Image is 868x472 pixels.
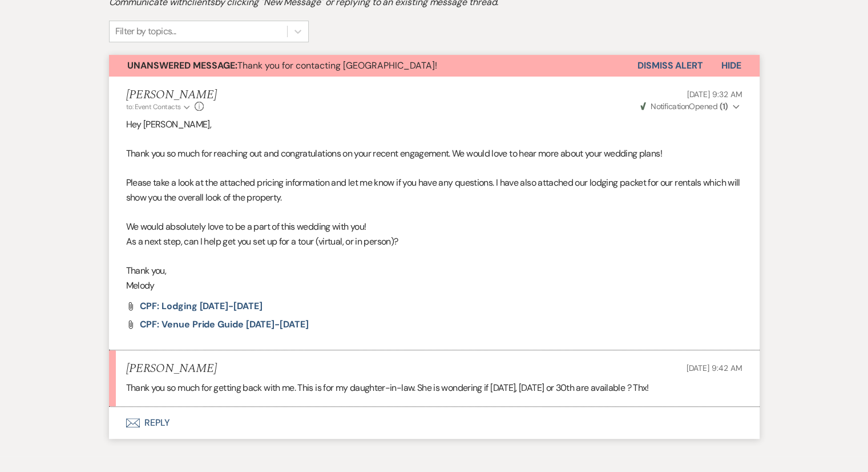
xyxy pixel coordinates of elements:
[126,102,181,111] span: to: Event Contacts
[115,25,176,38] div: Filter by topics...
[140,302,263,311] a: CPF: Lodging [DATE]-[DATE]
[686,363,742,373] span: [DATE] 9:42 AM
[126,362,217,376] h5: [PERSON_NAME]
[126,234,742,249] p: As a next step, can I help get you set up for a tour (virtual, or in person)?
[140,300,263,312] span: CPF: Lodging [DATE]-[DATE]
[719,101,728,111] strong: ( 1 )
[126,263,742,278] p: Thank you,
[109,55,637,77] button: Unanswered Message:Thank you for contacting [GEOGRAPHIC_DATA]!
[703,55,760,77] button: Hide
[639,101,742,113] button: NotificationOpened (1)
[109,407,760,439] button: Reply
[140,318,309,330] span: CPF: Venue Pride Guide [DATE]-[DATE]
[127,59,237,71] strong: Unanswered Message:
[126,102,192,112] button: to: Event Contacts
[687,89,742,99] span: [DATE] 9:32 AM
[651,101,689,111] span: Notification
[126,278,742,293] p: Melody
[640,101,728,111] span: Opened
[637,55,703,77] button: Dismiss Alert
[126,146,742,161] p: Thank you so much for reaching out and congratulations on your recent engagement. We would love t...
[127,59,437,71] span: Thank you for contacting [GEOGRAPHIC_DATA]!
[126,219,742,234] p: We would absolutely love to be a part of this wedding with you!
[126,88,217,102] h5: [PERSON_NAME]
[126,381,742,395] p: Thank you so much for getting back with me. This is for my daughter-in-law. She is wondering if [...
[126,175,742,205] p: Please take a look at the attached pricing information and let me know if you have any questions....
[721,59,741,71] span: Hide
[126,117,742,132] p: Hey [PERSON_NAME],
[140,320,309,329] a: CPF: Venue Pride Guide [DATE]-[DATE]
